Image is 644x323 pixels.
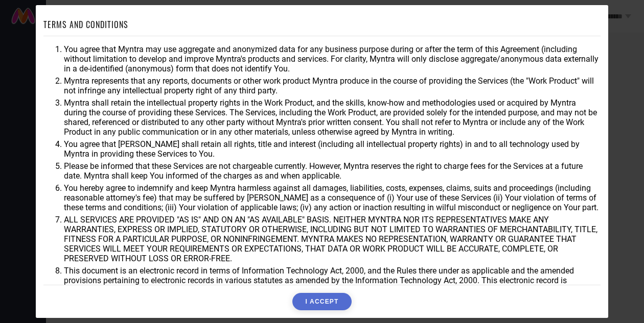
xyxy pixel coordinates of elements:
li: You agree that [PERSON_NAME] shall retain all rights, title and interest (including all intellect... [64,139,601,159]
li: Please be informed that these Services are not chargeable currently. However, Myntra reserves the... [64,161,601,181]
h1: TERMS AND CONDITIONS [43,18,128,31]
li: ALL SERVICES ARE PROVIDED "AS IS" AND ON AN "AS AVAILABLE" BASIS. NEITHER MYNTRA NOR ITS REPRESEN... [64,215,601,263]
li: This document is an electronic record in terms of Information Technology Act, 2000, and the Rules... [64,266,601,295]
li: Myntra represents that any reports, documents or other work product Myntra produce in the course ... [64,76,601,95]
button: I ACCEPT [292,293,351,310]
li: You agree that Myntra may use aggregate and anonymized data for any business purpose during or af... [64,44,601,73]
li: Myntra shall retain the intellectual property rights in the Work Product, and the skills, know-ho... [64,98,601,137]
li: You hereby agree to indemnify and keep Myntra harmless against all damages, liabilities, costs, e... [64,183,601,212]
